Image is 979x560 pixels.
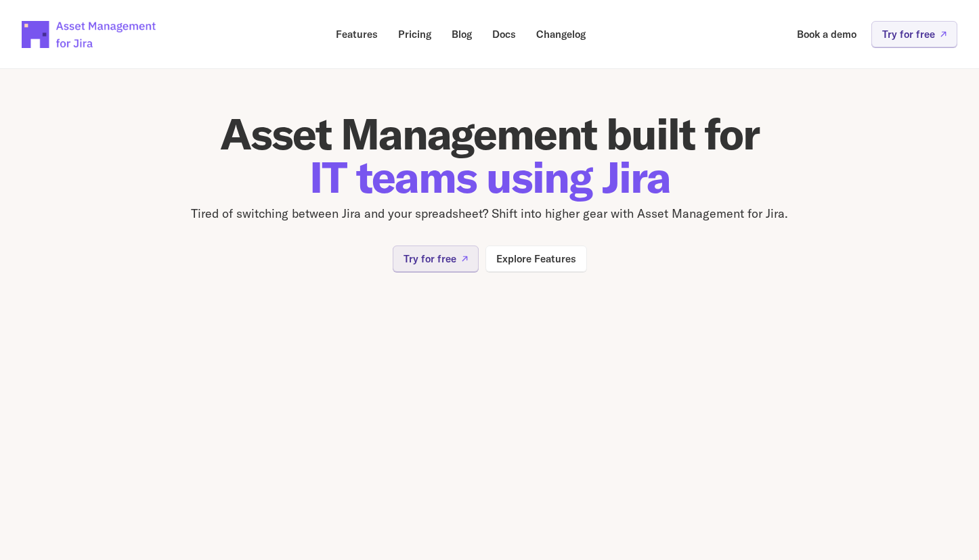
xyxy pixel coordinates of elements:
[83,204,896,224] p: Tired of switching between Jira and your spreadsheet? Shift into higher gear with Asset Managemen...
[83,112,896,199] h1: Asset Management built for
[336,29,378,39] p: Features
[882,29,935,39] p: Try for free
[452,29,472,39] p: Blog
[787,21,866,47] a: Book a demo
[398,29,431,39] p: Pricing
[871,21,957,47] a: Try for free
[496,254,576,264] p: Explore Features
[309,149,670,204] span: IT teams using Jira
[404,254,456,264] p: Try for free
[389,21,441,47] a: Pricing
[527,21,595,47] a: Changelog
[536,29,586,39] p: Changelog
[483,21,525,47] a: Docs
[797,29,856,39] p: Book a demo
[326,21,387,47] a: Features
[442,21,481,47] a: Blog
[393,246,479,272] a: Try for free
[492,29,516,39] p: Docs
[485,246,587,272] a: Explore Features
